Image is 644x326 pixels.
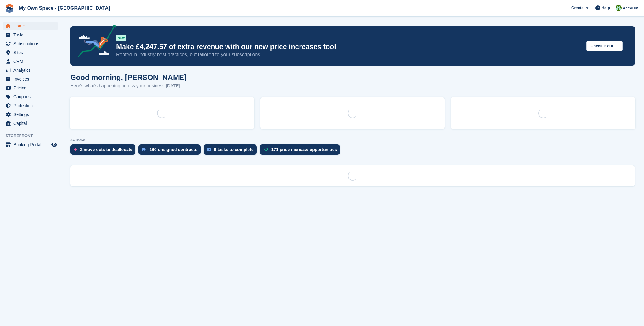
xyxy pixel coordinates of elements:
a: menu [3,101,58,110]
a: My Own Space - [GEOGRAPHIC_DATA] [17,3,112,13]
p: Here's what's happening across your business [DATE] [70,82,186,89]
div: 160 unsigned contracts [149,147,197,152]
span: Settings [13,110,50,119]
div: 171 price increase opportunities [271,147,337,152]
div: 2 move outs to deallocate [80,147,132,152]
h1: Good morning, [PERSON_NAME] [70,73,186,81]
img: Keely [616,5,622,11]
span: Invoices [13,75,50,83]
a: menu [3,57,58,66]
div: NEW [116,35,126,41]
a: menu [3,75,58,83]
span: Account [623,5,638,11]
a: 160 unsigned contracts [138,144,203,158]
span: Subscriptions [13,39,50,48]
a: menu [3,48,58,57]
a: menu [3,140,58,149]
a: menu [3,119,58,128]
a: 2 move outs to deallocate [70,144,138,158]
a: menu [3,84,58,92]
img: task-75834270c22a3079a89374b754ae025e5fb1db73e45f91037f5363f120a921f8.svg [207,148,211,151]
img: stora-icon-8386f47178a22dfd0bd8f6a31ec36ba5ce8667c1dd55bd0f319d3a0aa187defe.svg [5,4,14,13]
a: menu [3,92,58,101]
a: Preview store [50,141,58,148]
p: ACTIONS [70,138,635,142]
p: Make £4,247.57 of extra revenue with our new price increases tool [116,42,581,51]
span: Pricing [13,84,50,92]
a: menu [3,39,58,48]
span: Protection [13,101,50,110]
span: CRM [13,57,50,66]
a: menu [3,110,58,119]
span: Storefront [6,133,61,139]
a: menu [3,66,58,74]
img: price-adjustments-announcement-icon-8257ccfd72463d97f412b2fc003d46551f7dbcb40ab6d574587a9cd5c0d94... [73,25,116,60]
a: menu [3,31,58,39]
span: Booking Portal [13,140,50,149]
img: move_outs_to_deallocate_icon-f764333ba52eb49d3ac5e1228854f67142a1ed5810a6f6cc68b1a99e826820c5.svg [74,148,77,151]
span: Help [602,5,610,11]
span: Home [13,22,50,30]
img: price_increase_opportunities-93ffe204e8149a01c8c9dc8f82e8f89637d9d84a8eef4429ea346261dce0b2c0.svg [263,148,268,151]
span: Analytics [13,66,50,74]
span: Capital [13,119,50,128]
button: Check it out → [586,41,623,51]
span: Tasks [13,31,50,39]
span: Create [571,5,583,11]
a: 171 price increase opportunities [260,144,343,158]
a: 6 tasks to complete [204,144,260,158]
span: Coupons [13,92,50,101]
p: Rooted in industry best practices, but tailored to your subscriptions. [116,51,581,58]
div: 6 tasks to complete [214,147,254,152]
span: Sites [13,48,50,57]
a: menu [3,22,58,30]
img: contract_signature_icon-13c848040528278c33f63329250d36e43548de30e8caae1d1a13099fd9432cc5.svg [142,148,146,151]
